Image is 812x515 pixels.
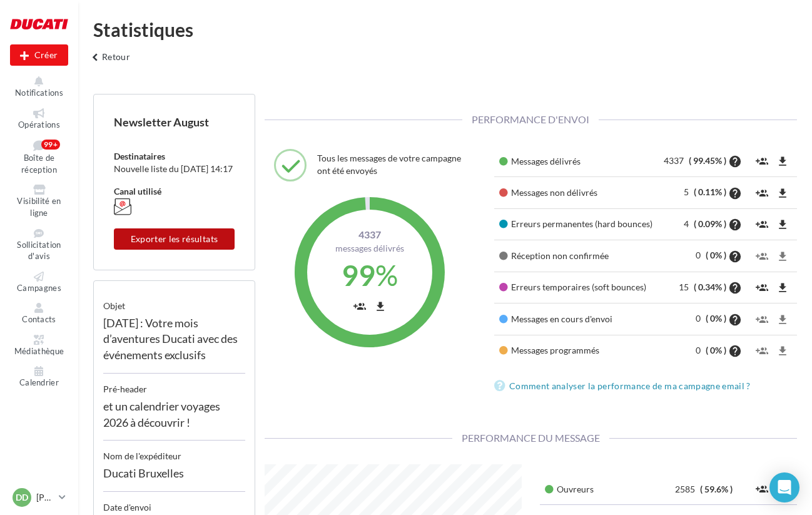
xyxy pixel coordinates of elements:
[776,282,789,294] i: file_download
[114,186,161,196] span: Canal utilisé
[679,282,692,292] span: 15
[756,250,768,263] i: group_add
[696,345,704,355] span: 0
[728,155,742,168] i: help
[103,290,245,312] div: objet
[10,44,68,66] button: Créer
[494,146,659,177] td: Messages délivrés
[114,228,235,250] button: Exporter les résultats
[773,182,792,203] button: file_download
[756,282,768,294] i: group_add
[728,282,742,294] i: help
[684,186,692,197] span: 5
[317,228,423,242] span: 4337
[753,277,771,298] button: group_add
[19,378,59,388] span: Calendrier
[494,335,659,366] td: Messages programmés
[21,153,57,175] span: Boîte de réception
[16,491,28,504] span: DD
[36,491,54,504] p: [PERSON_NAME]
[350,295,369,316] button: group_add
[675,484,698,494] span: 2585
[664,155,687,166] span: 4337
[10,332,68,359] a: Médiathèque
[17,240,61,262] span: Sollicitation d'avis
[103,462,245,492] div: Ducati Bruxelles
[776,218,789,231] i: file_download
[17,283,61,293] span: Campagnes
[700,484,733,494] span: ( 59.6% )
[753,182,771,203] button: group_add
[753,308,771,329] button: group_add
[317,255,423,296] div: %
[452,432,609,444] span: Performance du message
[462,113,599,125] span: Performance d'envoi
[769,472,799,502] div: Open Intercom Messenger
[371,295,390,316] button: file_download
[728,187,742,200] i: help
[18,120,60,130] span: Opérations
[753,340,771,361] button: group_add
[756,314,768,326] i: group_add
[776,314,789,326] i: file_download
[335,243,404,253] span: Messages délivrés
[728,250,742,263] i: help
[83,49,135,74] button: Retour
[753,245,771,266] button: group_add
[706,345,726,355] span: ( 0% )
[696,313,704,324] span: 0
[88,51,102,64] i: keyboard_arrow_left
[694,282,726,292] span: ( 0.34% )
[342,258,375,292] span: 99
[696,250,704,260] span: 0
[10,364,68,390] a: Calendrier
[10,300,68,327] a: Contacts
[114,151,165,161] span: Destinataires
[114,115,235,130] div: Newsletter August
[773,277,792,298] button: file_download
[494,379,756,394] a: Comment analyser la performance de ma campagne email ?
[353,300,366,313] i: group_add
[728,314,742,326] i: help
[317,149,475,180] div: Tous les messages de votre campagne ont été envoyés
[10,486,68,509] a: DD [PERSON_NAME]
[756,155,768,168] i: group_add
[756,218,768,231] i: group_add
[494,303,659,335] td: Messages en cours d'envoi
[494,208,659,240] td: Erreurs permanentes (hard bounces)
[93,20,797,39] div: Statistiques
[773,245,792,266] button: file_download
[753,479,771,499] button: group_add
[756,345,768,357] i: group_add
[10,44,68,66] div: Nouvelle campagne
[103,441,245,462] div: Nom de l'expéditeur
[753,151,771,171] button: group_add
[689,155,726,166] span: ( 99.45% )
[776,345,789,357] i: file_download
[103,312,245,374] div: [DATE] : Votre mois d’aventures Ducati avec des événements exclusifs
[776,155,789,168] i: file_download
[706,313,726,324] span: ( 0% )
[103,492,245,514] div: Date d'envoi
[17,196,61,218] span: Visibilité en ligne
[728,218,742,231] i: help
[494,177,659,208] td: Messages non délivrés
[10,182,68,220] a: Visibilité en ligne
[10,106,68,133] a: Opérations
[728,345,742,357] i: help
[773,308,792,329] button: file_download
[773,214,792,235] button: file_download
[694,186,726,197] span: ( 0.11% )
[753,214,771,235] button: group_add
[10,269,68,296] a: Campagnes
[103,374,245,395] div: Pré-header
[756,483,768,496] i: group_add
[14,346,64,356] span: Médiathèque
[494,240,659,272] td: Réception non confirmée
[773,151,792,171] button: file_download
[694,218,726,229] span: ( 0.09% )
[374,300,387,313] i: file_download
[684,218,692,229] span: 4
[776,187,789,200] i: file_download
[540,474,656,505] td: Ouvreurs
